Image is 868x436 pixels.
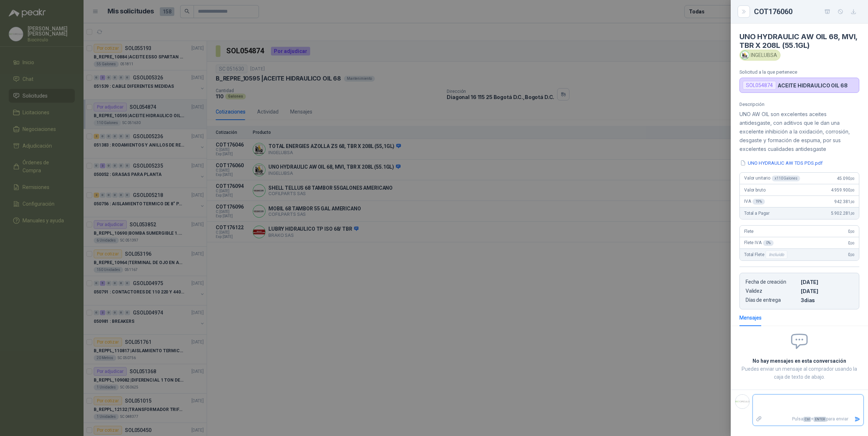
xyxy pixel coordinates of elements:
div: x 110 Galones [772,176,800,181]
div: COT176060 [754,6,859,17]
p: ACEITE HIDRAULICO OIL 68 [778,82,848,89]
p: Días de entrega [746,297,798,303]
label: Adjuntar archivos [753,413,765,425]
span: Ctrl [803,417,811,422]
span: Valor bruto [744,188,765,193]
span: ,00 [850,230,855,234]
span: 5.902.281 [831,211,855,216]
span: 0 [848,229,855,234]
span: 4.959.900 [831,188,855,193]
span: Total a Pagar [744,211,770,216]
button: UNO HYDRAULIC AW TDS PDS.pdf [739,159,823,167]
h2: No hay mensajes en esta conversación [739,357,859,365]
span: IVA [744,199,765,205]
span: 0 [848,252,855,257]
p: Puedes enviar un mensaje al comprador usando la caja de texto de abajo. [739,365,859,381]
img: Company Logo [735,395,749,408]
p: Solicitud a la que pertenece [739,69,859,75]
span: Flete [744,229,754,234]
span: ,00 [850,177,855,181]
div: INGELUBSA [739,50,780,61]
span: 0 [848,240,855,246]
div: Incluido [766,250,787,259]
span: 942.381 [834,199,855,204]
button: Enviar [851,413,863,425]
p: UNO AW OIL son excelentes aceites antidesgaste, con aditivos que le dan una excelente inhibición ... [739,110,859,153]
span: ,00 [850,200,855,204]
div: Mensajes [739,314,762,322]
span: Flete IVA [744,240,774,246]
div: 0 % [763,240,774,246]
p: 3 dias [801,297,853,303]
h4: UNO HYDRAULIC AW OIL 68, MVI, TBR X 208L (55.1GL) [739,32,859,50]
span: ,00 [850,253,855,257]
p: Descripción [739,102,859,107]
span: Total Flete [744,250,789,259]
p: Pulsa + para enviar [765,413,852,425]
span: 45.090 [837,176,855,181]
span: ,00 [850,241,855,245]
span: ,00 [850,188,855,192]
p: [DATE] [801,279,853,285]
p: [DATE] [801,288,853,294]
img: Company Logo [741,51,749,59]
button: Close [739,7,748,16]
p: Validez [746,288,798,294]
span: ,00 [850,211,855,215]
p: Fecha de creación [746,279,798,285]
div: SOL054874 [743,81,776,90]
span: Valor unitario [744,176,800,181]
span: ENTER [814,417,826,422]
div: 19 % [753,199,765,205]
